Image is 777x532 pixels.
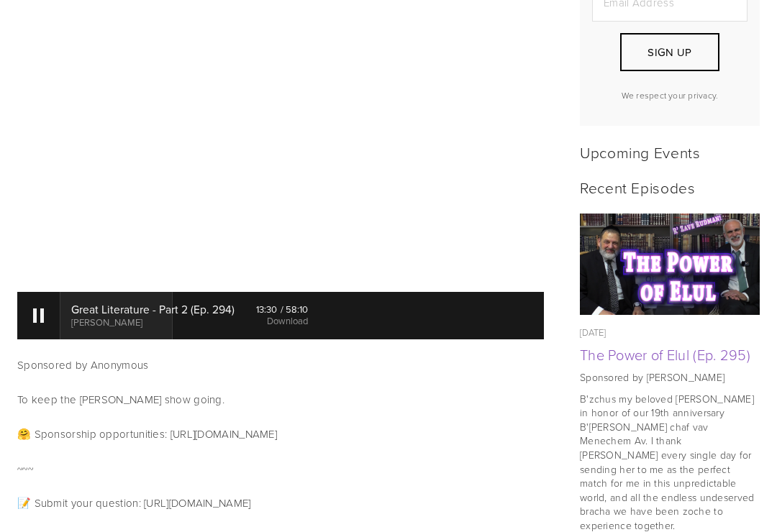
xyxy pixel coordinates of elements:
button: Sign Up [620,33,719,71]
p: ~~~ [17,460,544,477]
p: Sponsored by Anonymous [17,357,544,374]
a: The Power of Elul (Ep. 295) [580,214,760,315]
h2: Recent Episodes [580,178,760,196]
p: Sponsored by [PERSON_NAME] [580,370,760,385]
p: 🤗 Sponsorship opportunities: [URL][DOMAIN_NAME] [17,426,544,443]
p: 📝 Submit your question: [URL][DOMAIN_NAME] [17,495,544,512]
a: The Power of Elul (Ep. 295) [580,344,750,364]
span: Sign Up [647,45,691,60]
p: We respect your privacy. [592,89,748,101]
img: The Power of Elul (Ep. 295) [580,214,760,315]
h2: Upcoming Events [580,143,760,161]
p: To keep the [PERSON_NAME] show going. [17,391,544,408]
a: Download [267,314,308,327]
time: [DATE] [580,326,606,339]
